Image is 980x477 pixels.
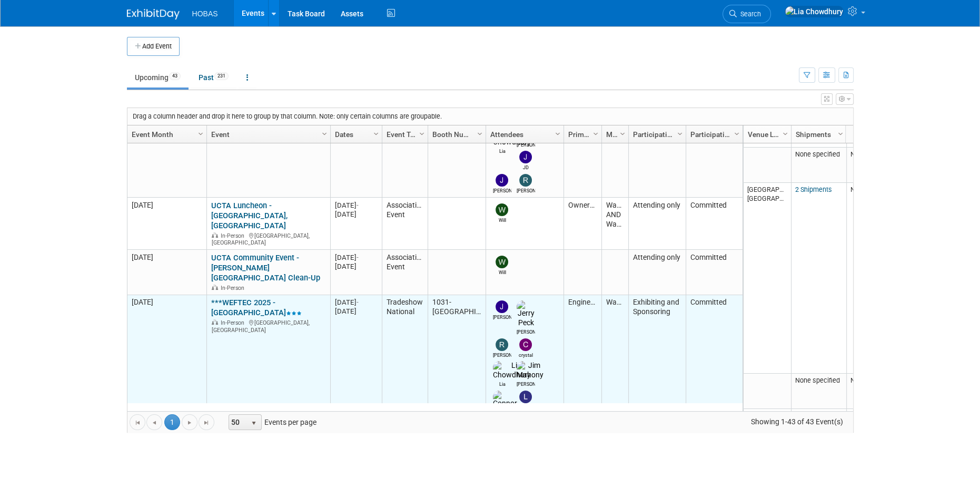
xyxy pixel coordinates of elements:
a: Event Type (Tradeshow National, Regional, State, Sponsorship, Assoc Event) [387,125,421,143]
span: - [357,298,359,306]
div: Will Stafford [493,268,511,276]
img: Jim Mahony [517,361,543,380]
span: Column Settings [196,130,205,138]
div: [GEOGRAPHIC_DATA], [GEOGRAPHIC_DATA] [211,231,325,247]
a: Column Settings [617,125,628,141]
div: [DATE] [335,210,377,219]
span: Go to the last page [202,418,211,427]
a: Go to the first page [130,414,145,430]
img: JD Demore [519,151,532,163]
div: Jeffrey LeBlanc [493,187,511,194]
span: - [357,201,359,209]
a: Column Settings [370,125,382,141]
div: Jeffrey LeBlanc [493,313,511,321]
span: None specified [795,150,840,158]
span: Showing 1-43 of 43 Event(s) [741,414,853,429]
a: 2 Shipments [795,186,832,193]
span: In-Person [221,285,248,291]
span: - [357,254,359,261]
span: select [250,419,258,427]
span: In-Person [221,232,248,239]
span: Events per page [215,414,327,430]
span: None specified [850,150,895,158]
div: [DATE] [335,298,377,307]
div: Jim Mahony [517,380,535,388]
td: [DATE] [127,198,206,250]
a: Column Settings [590,125,601,141]
a: Venue Location [748,125,784,143]
a: Search [722,5,771,23]
img: Rene Garcia [496,338,508,351]
td: [GEOGRAPHIC_DATA], [GEOGRAPHIC_DATA] [744,183,791,374]
span: Column Settings [732,130,741,138]
a: Market [606,125,621,143]
a: Column Settings [319,125,330,141]
span: Column Settings [836,130,845,138]
a: Column Settings [416,125,428,141]
div: JD Demore [517,163,535,171]
a: Dates [335,125,375,143]
div: Rene Garcia [493,351,511,359]
span: Column Settings [591,130,600,138]
img: In-Person Event [212,319,218,325]
a: Column Settings [835,125,846,141]
span: Column Settings [781,130,789,138]
span: In-Person [221,319,248,326]
a: Column Settings [195,125,206,141]
a: Column Settings [674,125,686,141]
span: Column Settings [676,130,684,138]
span: 231 [214,72,229,80]
td: Water AND Wastewater [601,198,628,250]
span: Column Settings [618,130,627,138]
span: None specified [850,186,895,193]
div: Jerry Peck [517,328,535,336]
td: Association Event [382,198,428,250]
img: Lia Chowdhury [493,361,531,380]
div: [DATE] [335,307,377,316]
span: None specified [850,376,895,384]
a: Column Settings [474,125,486,141]
td: [DATE] [127,250,206,295]
div: crystal guevara [517,351,535,359]
a: Booth Number [432,125,479,143]
button: Add Event [127,37,180,56]
a: Shipments [796,125,839,143]
a: Go to the previous page [146,414,162,430]
span: HOBAS [192,9,218,18]
span: Go to the first page [133,418,142,427]
span: Column Settings [320,130,329,138]
span: Column Settings [372,130,380,138]
img: Will Stafford [496,203,508,216]
div: Lia Chowdhury [493,380,511,388]
span: 50 [229,415,247,430]
a: Participation Type [633,125,679,143]
span: None specified [795,376,840,384]
div: Rene Garcia [517,187,535,194]
img: Will Stafford [496,256,508,268]
img: Lia Chowdhury [785,6,844,17]
span: Go to the next page [185,418,194,427]
a: Column Settings [731,125,743,141]
a: Column Settings [779,125,791,141]
span: 43 [169,72,181,80]
a: Go to the next page [182,414,197,430]
img: Connor Munk, PE [493,391,517,427]
a: ***WEFTEC 2025 - [GEOGRAPHIC_DATA] [211,298,302,317]
a: Primary Attendees [568,125,595,143]
div: Lia Chowdhury [493,147,511,155]
span: Column Settings [553,130,562,138]
a: Go to the last page [199,414,214,430]
a: Event [211,125,323,143]
img: In-Person Event [212,232,218,238]
td: Association Event [382,250,428,295]
a: Upcoming43 [127,67,189,87]
img: ExhibitDay [127,9,180,20]
img: Jerry Peck [517,300,535,328]
div: Lindsey Thiele [517,141,535,149]
a: Attendees [490,125,557,143]
img: In-Person Event [212,285,218,290]
div: [DATE] [335,201,377,210]
img: Jeffrey LeBlanc [496,174,508,187]
span: Column Settings [476,130,484,138]
td: Attending only [628,250,686,295]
